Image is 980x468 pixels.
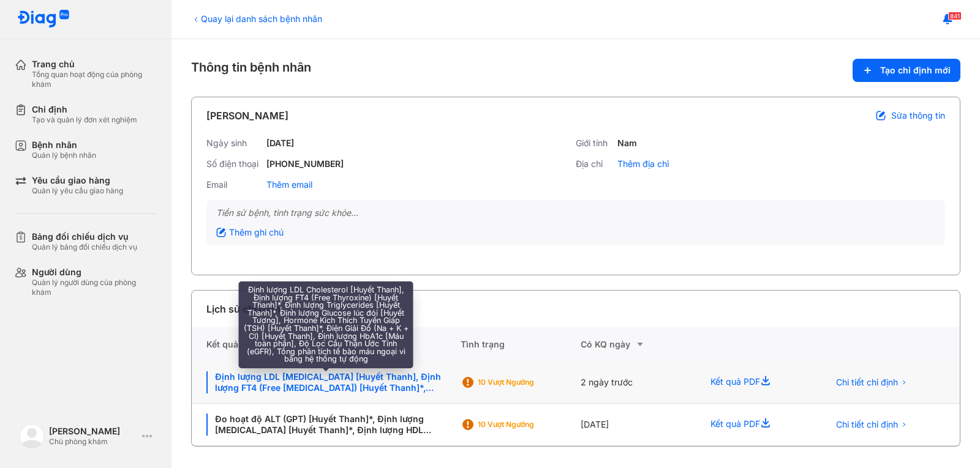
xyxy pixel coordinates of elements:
[836,419,898,430] span: Chi tiết chỉ định
[836,377,898,388] span: Chi tiết chỉ định
[576,138,612,149] div: Giới tính
[32,175,123,186] div: Yêu cầu giao hàng
[32,267,157,278] div: Người dùng
[32,186,123,196] div: Quản lý yêu cầu giao hàng
[581,404,696,446] div: [DATE]
[206,108,288,123] div: [PERSON_NAME]
[696,404,814,446] div: Kết quả PDF
[49,437,137,447] div: Chủ phòng khám
[948,12,962,20] span: 841
[32,59,157,70] div: Trang chủ
[49,426,137,437] div: [PERSON_NAME]
[206,302,281,316] div: Lịch sử chỉ định
[853,59,960,82] button: Tạo chỉ định mới
[32,70,157,89] div: Tổng quan hoạt động của phòng khám
[581,337,696,352] div: Có KQ ngày
[478,420,576,429] div: 10 Vượt ngưỡng
[32,115,137,125] div: Tạo và quản lý đơn xét nghiệm
[32,231,137,242] div: Bảng đối chiếu dịch vụ
[891,110,945,121] span: Sửa thông tin
[461,327,581,362] div: Tình trạng
[206,371,446,393] div: Định lượng LDL [MEDICAL_DATA] [Huyết Thanh], Định lượng FT4 (Free [MEDICAL_DATA]) [Huyết Thanh]*,...
[206,179,262,190] div: Email
[617,158,669,169] div: Thêm địa chỉ
[266,138,294,149] div: [DATE]
[266,158,344,169] div: [PHONE_NUMBER]
[576,158,612,169] div: Địa chỉ
[32,278,157,297] div: Quản lý người dùng của phòng khám
[17,10,70,29] img: logo
[581,362,696,404] div: 2 ngày trước
[32,104,137,115] div: Chỉ định
[192,327,461,362] div: Kết quả
[32,139,96,150] div: Bệnh nhân
[206,138,262,149] div: Ngày sinh
[696,362,814,404] div: Kết quả PDF
[216,207,935,218] div: Tiền sử bệnh, tình trạng sức khỏe...
[191,59,960,82] div: Thông tin bệnh nhân
[206,158,262,169] div: Số điện thoại
[216,227,284,238] div: Thêm ghi chú
[20,424,44,448] img: logo
[32,150,96,160] div: Quản lý bệnh nhân
[191,12,322,25] div: Quay lại danh sách bệnh nhân
[32,242,137,252] div: Quản lý bảng đối chiếu dịch vụ
[829,415,915,434] button: Chi tiết chỉ định
[617,138,637,149] div: Nam
[829,373,915,392] button: Chi tiết chỉ định
[880,65,951,76] span: Tạo chỉ định mới
[266,179,312,190] div: Thêm email
[206,414,446,436] div: Đo hoạt độ ALT (GPT) [Huyết Thanh]*, Định lượng [MEDICAL_DATA] [Huyết Thanh]*, Định lượng HDL [ME...
[478,377,576,387] div: 10 Vượt ngưỡng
